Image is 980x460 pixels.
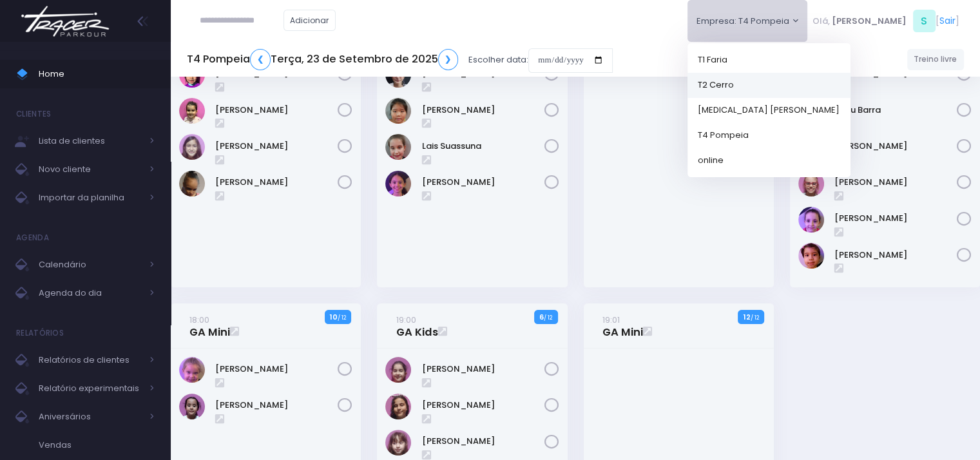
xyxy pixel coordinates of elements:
span: Lista de clientes [39,133,142,149]
a: ❮ [250,49,271,70]
small: 19:00 [396,314,416,326]
span: Home [39,66,155,82]
a: Lais Suassuna [422,140,544,153]
h4: Relatórios [16,320,64,346]
h5: T4 Pompeia Terça, 23 de Setembro de 2025 [187,49,458,70]
div: [ ] [807,6,964,35]
a: online [687,148,850,173]
a: [PERSON_NAME] [215,176,338,189]
strong: 12 [743,312,750,322]
a: [PERSON_NAME] [215,140,338,153]
img: Lais Suassuna [385,134,411,160]
a: [PERSON_NAME] [422,363,544,376]
img: Laura Lopes Rodrigues [179,394,205,419]
a: [PERSON_NAME] [422,104,544,117]
a: 18:00GA Mini [189,313,230,339]
small: / 12 [750,314,758,321]
a: ❯ [438,49,459,70]
img: Helena Mendonça Calaf [385,357,411,383]
img: Sophia Crispi Marques dos Santos [179,171,205,196]
img: Júlia Ayumi Tiba [385,98,411,124]
h4: Clientes [16,101,51,127]
span: Relatório experimentais [39,380,142,397]
a: T4 Pompeia [687,122,850,148]
a: [PERSON_NAME] [215,399,338,412]
a: [PERSON_NAME] [422,435,544,448]
small: 18:00 [189,314,209,326]
a: Malu Barra [834,104,957,117]
a: [PERSON_NAME] [215,104,338,117]
span: Calendário [39,256,142,273]
span: Vendas [39,437,155,454]
a: T2 Cerro [687,72,850,97]
a: Sair [939,14,956,28]
span: [PERSON_NAME] [832,15,907,28]
small: 19:01 [602,314,620,326]
strong: 6 [539,312,544,322]
a: 19:00GA Kids [396,313,438,339]
h4: Agenda [16,225,49,251]
img: Bella Mandelli [179,357,205,383]
span: Olá, [812,15,830,28]
div: Escolher data: [187,45,613,75]
img: Yumi Muller [798,243,824,269]
img: Rafaella Westphalen Porto Ravasi [798,207,824,233]
a: [PERSON_NAME] [834,212,957,225]
img: Isabella terra [385,394,411,419]
img: Paola baldin Barreto Armentano [798,171,824,196]
img: Olívia Marconato Pizzo [179,134,205,160]
a: Treino livre [907,49,965,70]
a: [PERSON_NAME] [215,363,338,376]
a: [PERSON_NAME] [834,176,957,189]
a: 19:01GA Mini [602,313,643,339]
strong: 10 [330,312,338,322]
img: Lara Souza [385,171,411,196]
a: Adicionar [283,10,336,31]
a: [PERSON_NAME] [422,399,544,412]
span: Importar da planilha [39,189,142,206]
small: / 12 [338,314,346,321]
a: T1 Faria [687,47,850,72]
span: Relatórios de clientes [39,352,142,369]
a: [PERSON_NAME] [422,176,544,189]
small: / 12 [544,314,552,321]
a: [PERSON_NAME] [834,249,957,262]
a: [PERSON_NAME] [834,140,957,153]
span: Novo cliente [39,161,142,178]
a: [MEDICAL_DATA] [PERSON_NAME] [687,97,850,122]
img: Nicole Esteves Fabri [179,98,205,124]
span: Agenda do dia [39,285,142,302]
div: Empresa: T4 Pompeia [687,43,850,177]
img: Manuela Antonino [385,430,411,455]
span: S [913,10,936,32]
span: Aniversários [39,408,142,425]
